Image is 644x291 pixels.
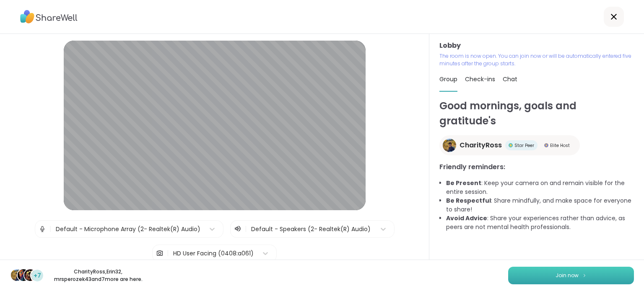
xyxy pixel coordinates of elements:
span: | [49,221,52,237]
div: Default - Microphone Array (2- Realtek(R) Audio) [56,225,200,234]
span: CharityRoss [460,140,502,150]
img: ShareWell Logo [20,7,78,26]
img: Erin32 [18,269,29,281]
p: The room is now open. You can join now or will be automatically entered five minutes after the gr... [439,52,634,67]
img: Star Peer [509,143,513,147]
b: Be Respectful [446,196,491,205]
img: ShareWell Logomark [582,273,587,278]
h3: Friendly reminders: [439,162,634,172]
li: : Share mindfully, and make space for everyone to share! [446,196,634,214]
button: Join now [508,267,634,284]
img: CharityRoss [443,139,456,152]
span: +7 [34,271,41,280]
img: mrsperozek43 [24,269,36,281]
img: Camera [156,245,164,262]
h1: Good mornings, goals and gratitude's [439,98,634,129]
p: CharityRoss , Erin32 , mrsperozek43 and 7 more are here. [51,268,145,283]
h3: Lobby [439,41,634,51]
li: : Share your experiences rather than advice, as peers are not mental health professionals. [446,214,634,232]
span: Elite Host [550,142,570,149]
span: | [245,224,247,234]
a: CharityRossCharityRossStar PeerStar PeerElite HostElite Host [439,135,580,155]
span: Join now [556,272,579,279]
span: Group [439,75,457,83]
img: CharityRoss [11,269,23,281]
div: HD User Facing (0408:a061) [173,249,254,258]
span: Chat [503,75,517,83]
img: Microphone [39,221,46,237]
li: : Keep your camera on and remain visible for the entire session. [446,179,634,196]
span: Check-ins [465,75,495,83]
b: Be Present [446,179,481,187]
span: Star Peer [514,142,534,149]
span: | [167,245,169,262]
b: Avoid Advice [446,214,487,222]
img: Elite Host [544,143,548,147]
